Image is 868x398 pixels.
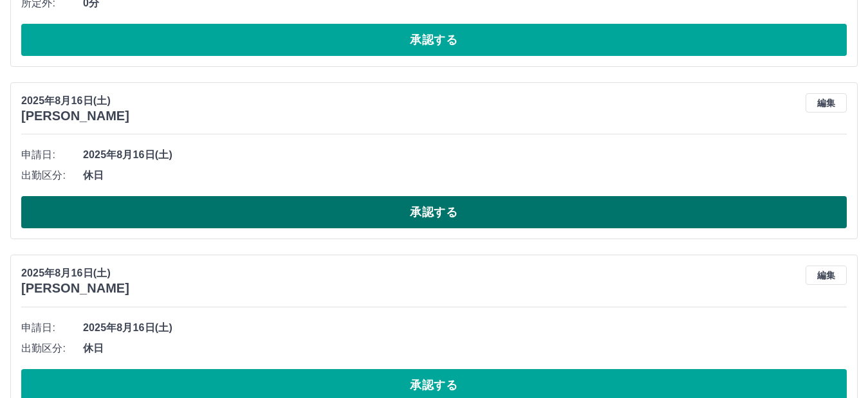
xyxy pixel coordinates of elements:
span: 申請日: [21,320,83,336]
span: 申請日: [21,147,83,163]
h3: [PERSON_NAME] [21,109,129,123]
button: 編集 [806,93,847,113]
button: 承認する [21,196,847,228]
button: 編集 [806,266,847,285]
h3: [PERSON_NAME] [21,281,129,296]
span: 休日 [83,168,847,183]
span: 2025年8月16日(土) [83,147,847,163]
p: 2025年8月16日(土) [21,93,129,109]
p: 2025年8月16日(土) [21,266,129,281]
span: 出勤区分: [21,341,83,356]
span: 休日 [83,341,847,356]
button: 承認する [21,24,847,56]
span: 2025年8月16日(土) [83,320,847,336]
span: 出勤区分: [21,168,83,183]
